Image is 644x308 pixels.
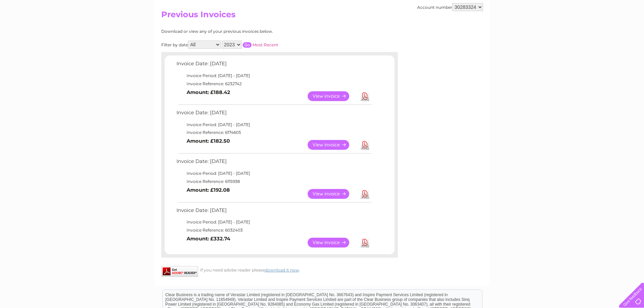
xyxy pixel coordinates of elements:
td: Invoice Reference: 6232742 [175,80,373,88]
b: Amount: £182.50 [187,138,230,144]
td: Invoice Date: [DATE] [175,157,373,169]
td: Invoice Period: [DATE] - [DATE] [175,169,373,177]
a: View [308,140,357,150]
a: Download [361,91,369,101]
a: 0333 014 3131 [517,3,563,12]
a: Download [361,189,369,199]
b: Amount: £192.08 [187,187,230,193]
td: Invoice Date: [DATE] [175,206,373,218]
div: If you need adobe reader please . [161,266,398,273]
a: Log out [622,29,638,34]
a: Download [361,140,369,150]
td: Invoice Date: [DATE] [175,59,373,72]
a: Download [361,238,369,247]
td: Invoice Reference: 6032403 [175,226,373,234]
td: Invoice Period: [DATE] - [DATE] [175,121,373,129]
a: View [308,91,357,101]
a: Contact [599,29,616,34]
td: Invoice Period: [DATE] - [DATE] [175,72,373,80]
b: Amount: £332.74 [187,236,230,242]
a: Energy [542,29,557,34]
a: View [308,189,357,199]
a: Telecoms [561,29,581,34]
a: Blog [585,29,595,34]
div: Account number [417,3,483,11]
div: Download or view any of your previous invoices below. [161,29,339,34]
td: Invoice Reference: 6174605 [175,128,373,137]
img: logo.png [23,18,57,38]
td: Invoice Reference: 6115938 [175,177,373,186]
td: Invoice Date: [DATE] [175,108,373,121]
a: download it now [265,267,299,273]
td: Invoice Period: [DATE] - [DATE] [175,218,373,226]
a: View [308,238,357,247]
a: Water [525,29,538,34]
div: Filter by date [161,41,339,49]
b: Amount: £188.42 [187,89,230,95]
div: Clear Business is a trading name of Verastar Limited (registered in [GEOGRAPHIC_DATA] No. 3667643... [163,4,482,33]
a: Most Recent [253,42,278,47]
h2: Previous Invoices [161,10,483,23]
